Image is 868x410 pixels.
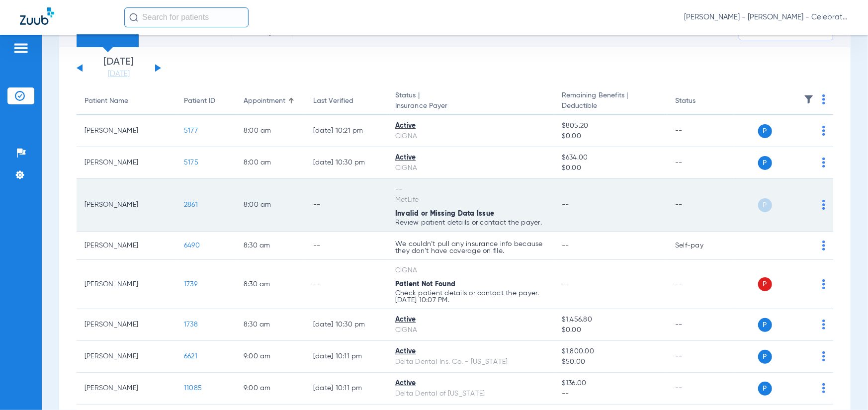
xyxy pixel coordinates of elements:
span: P [758,318,772,332]
span: $136.00 [562,378,659,389]
td: -- [667,309,734,341]
td: -- [305,232,387,260]
span: 1738 [184,321,198,328]
td: 8:00 AM [236,179,305,232]
img: group-dot-blue.svg [822,126,825,136]
td: 8:30 AM [236,232,305,260]
td: [DATE] 10:30 PM [305,147,387,179]
td: -- [667,147,734,179]
td: -- [305,179,387,232]
iframe: Chat Widget [818,362,868,410]
span: Deductible [562,101,659,111]
div: Patient Name [85,96,168,106]
span: $0.00 [562,325,659,335]
span: 1739 [184,281,197,288]
td: -- [305,260,387,309]
td: [PERSON_NAME] [77,309,176,341]
div: -- [395,184,546,195]
span: 5175 [184,159,198,166]
td: 8:30 AM [236,260,305,309]
td: 8:30 AM [236,309,305,341]
div: Active [395,121,546,131]
td: Self-pay [667,232,734,260]
td: [DATE] 10:21 PM [305,115,387,147]
span: P [758,124,772,138]
img: group-dot-blue.svg [822,241,825,250]
td: 8:00 AM [236,115,305,147]
span: -- [562,242,569,249]
span: $1,456.80 [562,315,659,325]
td: [PERSON_NAME] [77,115,176,147]
img: group-dot-blue.svg [822,351,825,361]
span: $1,800.00 [562,346,659,357]
span: [PERSON_NAME] - [PERSON_NAME] - Celebration Pediatric Dentistry [684,12,848,22]
span: $0.00 [562,163,659,173]
td: [PERSON_NAME] [77,179,176,232]
span: 11085 [184,385,202,392]
span: -- [562,281,569,288]
td: -- [667,179,734,232]
span: $50.00 [562,357,659,367]
span: P [758,198,772,212]
span: $805.20 [562,121,659,131]
td: [PERSON_NAME] [77,232,176,260]
span: -- [562,389,659,399]
span: 2861 [184,201,198,208]
span: Insurance Payer [395,101,546,111]
div: Patient ID [184,96,228,106]
img: Zuub Logo [20,7,54,25]
div: Delta Dental of [US_STATE] [395,389,546,399]
img: group-dot-blue.svg [822,200,825,210]
div: Appointment [244,96,285,106]
td: -- [667,115,734,147]
div: Appointment [244,96,297,106]
td: -- [667,260,734,309]
p: We couldn’t pull any insurance info because they don’t have coverage on file. [395,241,546,254]
span: Invalid or Missing Data Issue [395,210,494,217]
input: Search for patients [124,7,249,27]
img: group-dot-blue.svg [822,320,825,329]
span: 6490 [184,242,200,249]
span: $0.00 [562,131,659,142]
th: Remaining Benefits | [554,87,667,115]
div: Patient ID [184,96,215,106]
th: Status | [387,87,554,115]
td: [PERSON_NAME] [77,373,176,405]
div: Active [395,153,546,163]
div: Last Verified [313,96,379,106]
img: hamburger-icon [13,42,29,54]
span: P [758,277,772,291]
td: -- [667,341,734,373]
p: Review patient details or contact the payer. [395,219,546,226]
img: group-dot-blue.svg [822,279,825,289]
li: [DATE] [89,57,149,79]
span: P [758,382,772,396]
td: 9:00 AM [236,341,305,373]
span: P [758,156,772,170]
div: CIGNA [395,131,546,142]
span: P [758,350,772,364]
td: 8:00 AM [236,147,305,179]
img: group-dot-blue.svg [822,94,825,104]
span: 6621 [184,353,197,360]
p: Check patient details or contact the payer. [DATE] 10:07 PM. [395,290,546,304]
span: Patient Not Found [395,281,455,288]
div: Active [395,346,546,357]
td: [DATE] 10:11 PM [305,341,387,373]
img: Search Icon [129,13,138,22]
div: MetLife [395,195,546,205]
span: $634.00 [562,153,659,163]
td: -- [667,373,734,405]
div: Delta Dental Ins. Co. - [US_STATE] [395,357,546,367]
span: 5177 [184,127,198,134]
div: CIGNA [395,163,546,173]
td: [PERSON_NAME] [77,147,176,179]
div: Last Verified [313,96,353,106]
div: CIGNA [395,325,546,335]
td: [DATE] 10:11 PM [305,373,387,405]
td: [PERSON_NAME] [77,260,176,309]
td: 9:00 AM [236,373,305,405]
img: group-dot-blue.svg [822,158,825,167]
a: [DATE] [89,69,149,79]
